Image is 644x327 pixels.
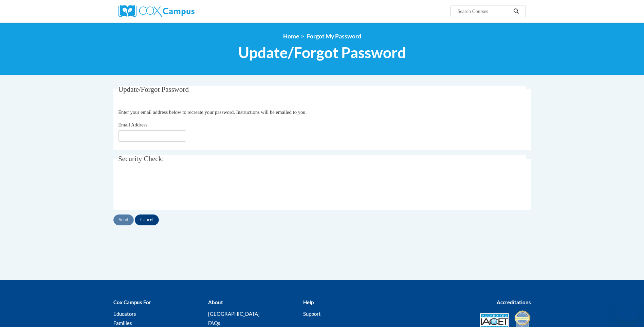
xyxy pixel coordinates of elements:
[208,320,220,326] a: FAQs
[118,5,247,17] a: Cox Campus
[208,311,260,317] a: [GEOGRAPHIC_DATA]
[113,299,151,305] b: Cox Campus For
[118,130,186,142] input: Email
[303,299,314,305] b: Help
[135,214,159,225] input: Cancel
[457,7,511,15] input: Search Courses
[497,299,531,305] b: Accreditations
[118,5,195,17] img: Cox Campus
[283,33,299,40] a: Home
[511,7,521,15] button: Search
[118,175,221,201] iframe: reCAPTCHA
[118,122,147,127] span: Email Address
[303,311,321,317] a: Support
[113,311,136,317] a: Educators
[118,85,189,93] span: Update/Forgot Password
[118,155,164,163] span: Security Check:
[113,320,132,326] a: Families
[118,109,307,115] span: Enter your email address below to recreate your password. Instructions will be emailed to you.
[617,300,639,322] iframe: Button to launch messaging window
[208,299,223,305] b: About
[307,33,361,40] span: Forgot My Password
[238,44,406,62] span: Update/Forgot Password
